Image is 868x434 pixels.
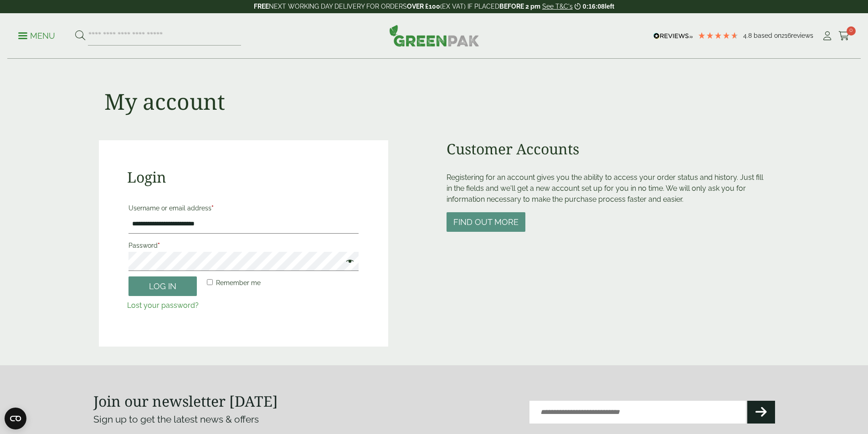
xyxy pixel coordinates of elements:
a: Lost your password? [127,301,199,310]
input: Remember me [207,279,213,285]
h1: My account [104,88,225,115]
h2: Login [127,168,360,186]
span: 0:16:08 [583,3,605,10]
span: 0 [847,26,856,36]
label: Password [128,239,359,252]
label: Username or email address [128,202,359,214]
a: Menu [18,31,55,40]
div: 4.79 Stars [698,31,739,40]
span: Remember me [216,279,261,286]
img: REVIEWS.io [653,33,693,39]
p: Sign up to get the latest news & offers [93,412,400,427]
a: See T&C's [542,3,573,10]
span: 216 [781,32,791,39]
button: Log in [128,276,197,296]
span: reviews [791,32,813,39]
span: 4.8 [743,32,754,39]
i: Cart [838,31,850,41]
p: Registering for an account gives you the ability to access your order status and history. Just fi... [447,172,770,205]
span: left [605,3,614,10]
img: GreenPak Supplies [389,25,479,46]
a: 0 [838,29,850,43]
button: Find out more [447,212,525,232]
strong: FREE [254,3,269,10]
span: Based on [754,32,781,39]
p: Menu [18,31,55,41]
h2: Customer Accounts [447,140,770,158]
strong: OVER £100 [407,3,440,10]
button: Open CMP widget [5,408,26,429]
strong: BEFORE 2 pm [499,3,540,10]
a: Find out more [447,218,525,227]
strong: Join our newsletter [DATE] [93,391,278,411]
i: My Account [822,31,833,41]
